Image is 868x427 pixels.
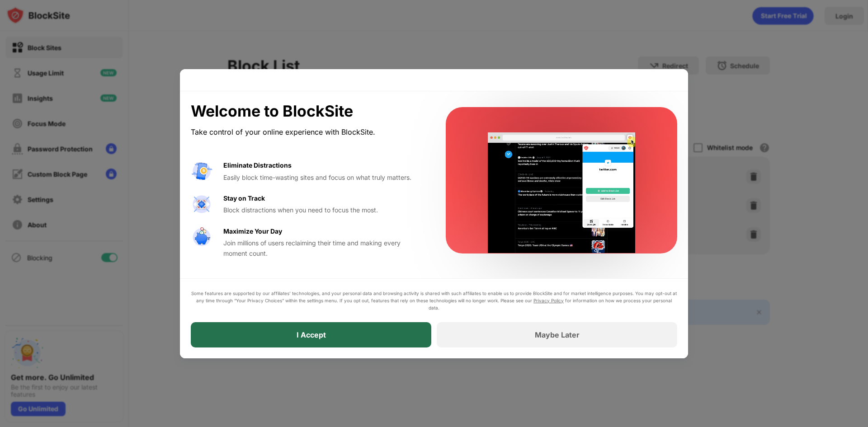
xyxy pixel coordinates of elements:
[223,173,424,183] div: Easily block time-wasting sites and focus on what truly matters.
[191,290,677,311] div: Some features are supported by our affiliates’ technologies, and your personal data and browsing ...
[191,193,212,215] img: value-focus.svg
[223,205,424,215] div: Block distractions when you need to focus the most.
[223,193,265,203] div: Stay on Track
[533,298,564,303] a: Privacy Policy
[191,226,212,248] img: value-safe-time.svg
[535,330,580,339] div: Maybe Later
[223,226,282,236] div: Maximize Your Day
[223,238,424,258] div: Join millions of users reclaiming their time and making every moment count.
[191,126,424,139] div: Take control of your online experience with BlockSite.
[297,330,326,339] div: I Accept
[191,160,212,182] img: value-avoid-distractions.svg
[223,160,292,170] div: Eliminate Distractions
[191,102,424,121] div: Welcome to BlockSite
